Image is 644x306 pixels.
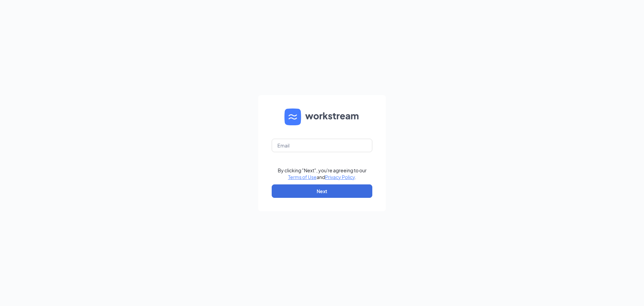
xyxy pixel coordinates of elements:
a: Privacy Policy [325,174,355,180]
div: By clicking "Next", you're agreeing to our and . [278,167,367,180]
a: Terms of Use [288,174,317,180]
input: Email [272,139,372,152]
img: WS logo and Workstream text [284,108,360,125]
button: Next [272,184,372,198]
